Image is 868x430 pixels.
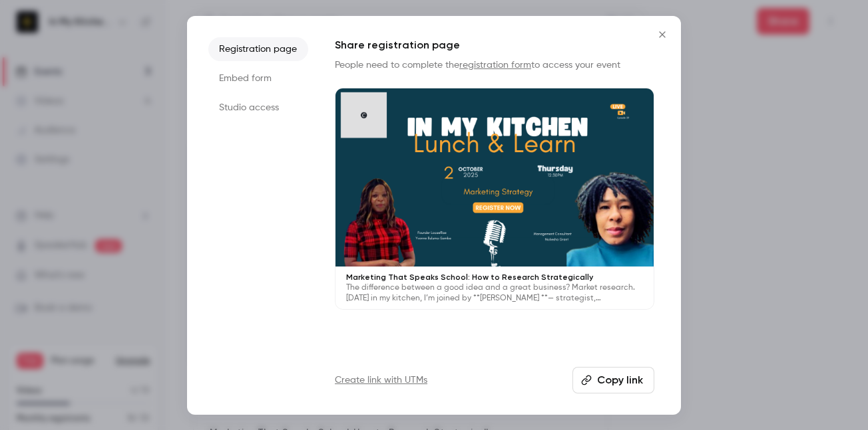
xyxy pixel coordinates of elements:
[459,60,531,70] a: registration form
[335,88,654,310] a: Marketing That Speaks School: How to Research StrategicallyThe difference between a good idea and...
[346,272,643,282] p: Marketing That Speaks School: How to Research Strategically
[208,96,308,120] li: Studio access
[335,58,654,72] p: People need to complete the to access your event
[572,367,654,393] button: Copy link
[335,37,654,53] h1: Share registration page
[649,21,676,48] button: Close
[335,374,427,387] a: Create link with UTMs
[346,282,643,304] p: The difference between a good idea and a great business? Market research. [DATE] in my kitchen, I...
[208,66,308,90] li: Embed form
[208,37,308,61] li: Registration page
